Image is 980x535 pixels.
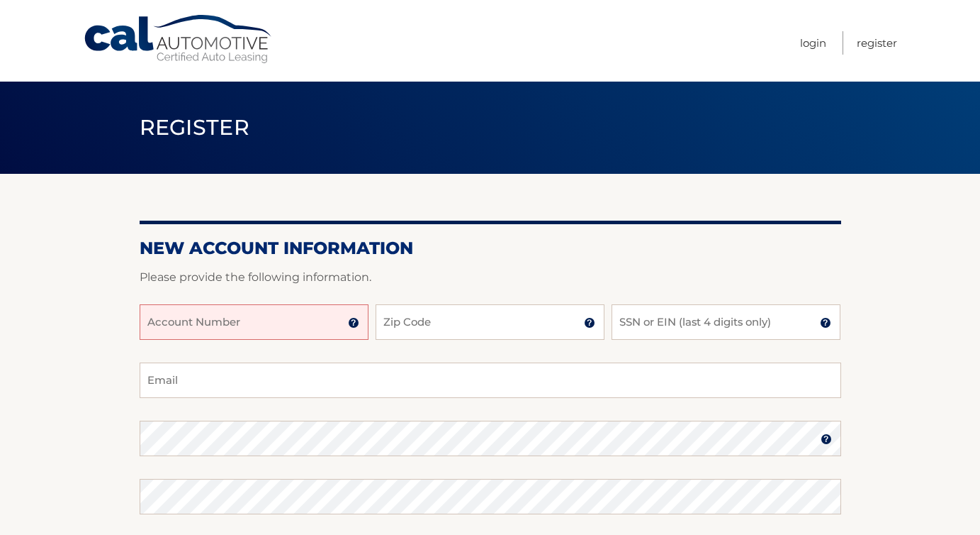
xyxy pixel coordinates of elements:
[820,317,831,329] img: tooltip.svg
[376,304,604,340] input: Zip Code
[800,31,826,55] a: Login
[612,304,840,340] input: SSN or EIN (last 4 digits only)
[857,31,897,55] a: Register
[140,304,368,340] input: Account Number
[821,434,832,445] img: tooltip.svg
[584,317,595,329] img: tooltip.svg
[348,317,359,329] img: tooltip.svg
[83,14,274,65] a: Cal Automotive
[140,363,841,398] input: Email
[140,267,841,287] p: Please provide the following information.
[140,114,250,140] span: Register
[140,238,841,259] h2: New Account Information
